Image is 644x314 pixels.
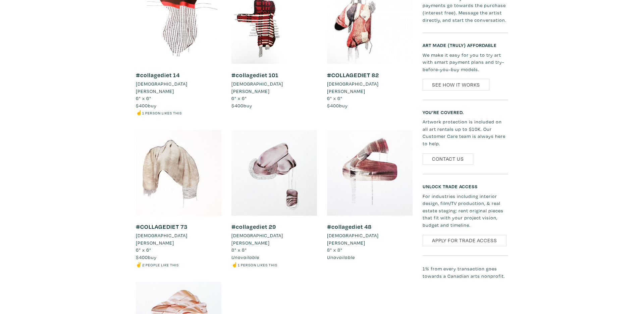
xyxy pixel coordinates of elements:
span: 8" x 8" [327,247,342,253]
span: 6" x 6" [136,95,151,101]
h6: Art made (truly) affordable [423,42,508,48]
small: 1 person likes this [142,110,182,115]
p: We make it easy for you to try art with smart payment plans and try-before-you-buy models. [423,51,508,73]
span: $400 [136,254,148,260]
h6: Unlock Trade Access [423,184,508,189]
span: buy [136,254,157,260]
a: #COLLAGEDIET 73 [136,223,187,230]
small: 1 person likes this [238,262,277,267]
li: ☝️ [136,109,221,116]
span: $400 [231,102,244,109]
a: #collagediet 48 [327,223,372,230]
a: Apply for Trade Access [423,235,506,247]
a: [DEMOGRAPHIC_DATA][PERSON_NAME] [231,232,317,246]
a: #collagediet 101 [231,71,278,79]
span: Unavailable [231,254,259,260]
a: [DEMOGRAPHIC_DATA][PERSON_NAME] [327,80,413,95]
span: buy [136,102,157,109]
a: #collagediet 14 [136,71,180,79]
p: Artwork protection is included on all art rentals up to $10K. Our Customer Care team is always he... [423,118,508,147]
a: [DEMOGRAPHIC_DATA][PERSON_NAME] [327,232,413,246]
a: [DEMOGRAPHIC_DATA][PERSON_NAME] [136,80,221,95]
a: [DEMOGRAPHIC_DATA][PERSON_NAME] [231,80,317,95]
span: buy [231,102,252,109]
a: #COLLAGEDIET 82 [327,71,379,79]
a: See How It Works [423,79,489,91]
span: $400 [327,102,339,109]
p: For industries including interior design, film/TV production, & real estate staging: rent origina... [423,193,508,229]
p: 1% from every transaction goes towards a Canadian arts nonprofit. [423,265,508,279]
a: Contact Us [423,153,473,165]
small: 2 people like this [142,262,179,267]
span: $400 [136,102,148,109]
a: [DEMOGRAPHIC_DATA][PERSON_NAME] [136,232,221,246]
h6: You’re covered. [423,109,508,115]
li: ✌️ [136,261,221,268]
li: ☝️ [231,261,317,268]
a: #collagediet 29 [231,223,276,230]
span: 6" x 6" [136,247,151,253]
span: 6" x 6" [231,95,247,101]
span: 8" x 8" [231,247,247,253]
span: 6" x 6" [327,95,342,101]
span: Unavailable [327,254,355,260]
span: buy [327,102,348,109]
